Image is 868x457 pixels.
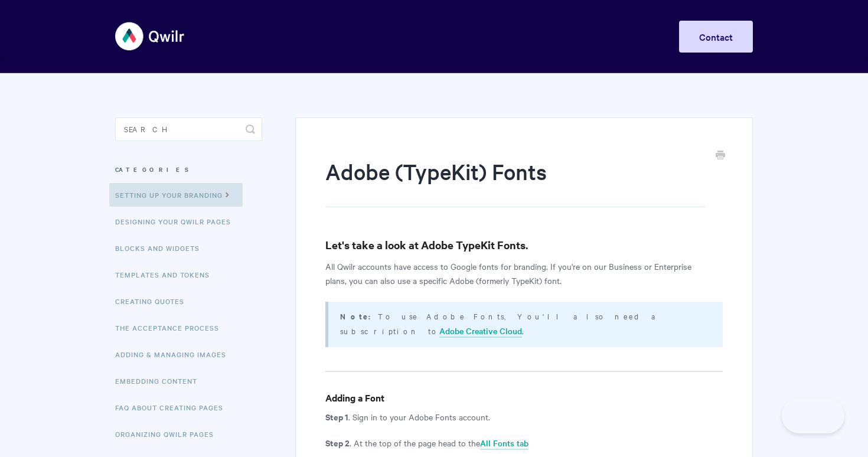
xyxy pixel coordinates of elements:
[115,369,206,393] a: Embedding Content
[115,236,208,260] a: Blocks and Widgets
[325,436,350,449] strong: Step 2
[679,21,753,53] a: Contact
[115,210,240,233] a: Designing Your Qwilr Pages
[115,117,262,141] input: Search
[325,410,723,424] p: . Sign in to your Adobe Fonts account.
[325,237,723,253] h3: Let's take a look at Adobe TypeKit Fonts.
[340,311,378,322] strong: Note:
[109,183,243,207] a: Setting up your Branding
[480,437,528,450] a: All Fonts tab
[325,259,723,288] p: All Qwilr accounts have access to Google fonts for branding. If you're on our Business or Enterpr...
[115,422,223,446] a: Organizing Qwilr Pages
[115,263,218,286] a: Templates and Tokens
[115,396,232,419] a: FAQ About Creating Pages
[325,390,723,405] h4: Adding a Font
[325,156,705,207] h1: Adobe (TypeKit) Fonts
[115,159,262,180] h3: Categories
[115,316,228,340] a: The Acceptance Process
[340,309,708,338] p: To use Adobe Fonts, You'll also need a subscription to .
[115,289,193,313] a: Creating Quotes
[325,410,348,423] strong: Step 1
[115,14,185,58] img: Qwilr Help Center
[716,149,725,162] a: Print this Article
[325,436,723,450] p: . At the top of the page head to the
[439,325,522,338] a: Adobe Creative Cloud
[115,342,235,366] a: Adding & Managing Images
[782,398,844,433] iframe: Toggle Customer Support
